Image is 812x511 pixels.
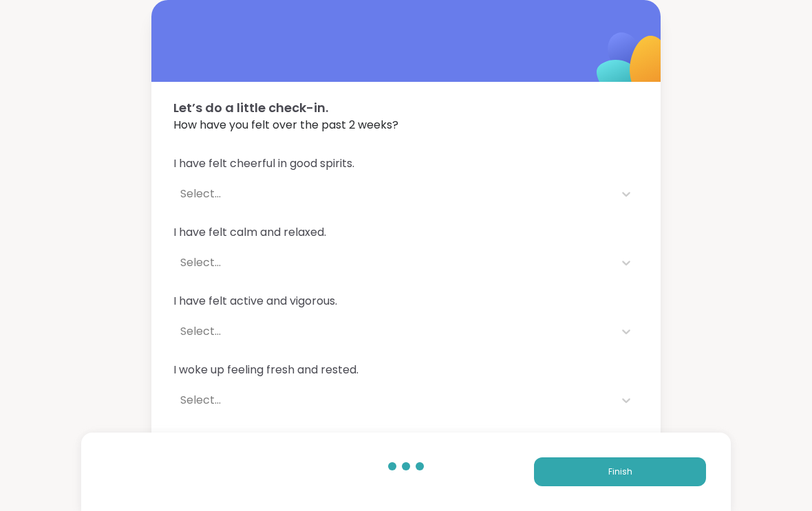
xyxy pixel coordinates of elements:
div: Select... [180,254,607,271]
span: Finish [608,466,632,478]
div: Select... [180,186,607,202]
span: I have felt cheerful in good spirits. [173,155,639,172]
span: I have felt active and vigorous. [173,293,639,309]
span: Let’s do a little check-in. [173,98,639,117]
div: Select... [180,323,607,340]
span: My daily life has been filled with things that interest me. [173,431,639,447]
span: How have you felt over the past 2 weeks? [173,117,639,133]
button: Finish [534,457,706,486]
span: I woke up feeling fresh and rested. [173,362,639,378]
span: I have felt calm and relaxed. [173,224,639,241]
div: Select... [180,392,607,409]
